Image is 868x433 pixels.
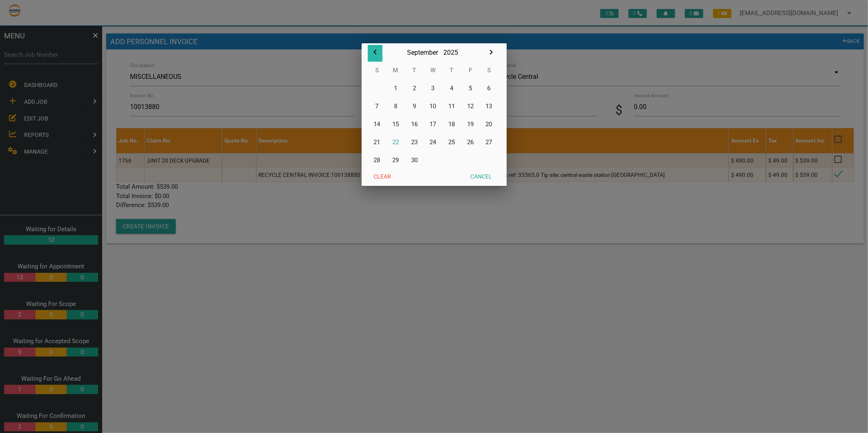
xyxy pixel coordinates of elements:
button: 20 [480,115,499,133]
button: 8 [386,97,405,115]
button: 13 [480,97,499,115]
button: 17 [424,115,443,133]
button: 25 [442,133,461,151]
abbr: Monday [393,67,398,74]
abbr: Thursday [450,67,454,74]
button: 19 [461,115,480,133]
abbr: Wednesday [430,67,436,74]
button: 22 [386,133,405,151]
abbr: Saturday [487,67,491,74]
button: 6 [480,79,499,97]
button: 2 [405,79,424,97]
button: 24 [424,133,443,151]
abbr: Tuesday [412,67,416,74]
button: 5 [461,79,480,97]
button: 23 [405,133,424,151]
button: 30 [405,151,424,169]
button: 29 [386,151,405,169]
button: 12 [461,97,480,115]
button: 14 [368,115,387,133]
button: Cancel [465,169,499,184]
button: 27 [480,133,499,151]
button: 18 [442,115,461,133]
button: 26 [461,133,480,151]
button: Clear [368,169,398,184]
button: 15 [386,115,405,133]
button: 16 [405,115,424,133]
button: 21 [368,133,387,151]
button: 11 [442,97,461,115]
abbr: Sunday [375,67,379,74]
button: 3 [424,79,443,97]
button: 4 [442,79,461,97]
button: 10 [424,97,443,115]
button: 7 [368,97,387,115]
button: 1 [386,79,405,97]
abbr: Friday [469,67,472,74]
button: 9 [405,97,424,115]
button: 28 [368,151,387,169]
